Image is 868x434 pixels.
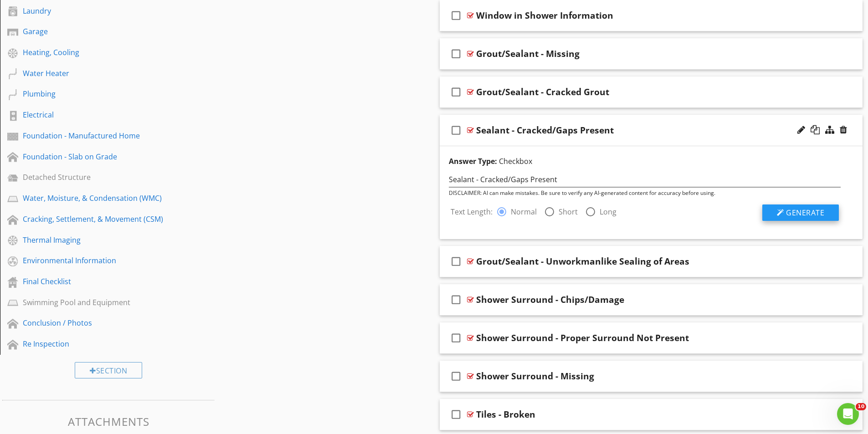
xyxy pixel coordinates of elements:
div: Grout/Sealant - Unworkmanlike Sealing of Areas [476,256,689,267]
div: Section [75,362,142,378]
i: check_box_outline_blank [449,81,463,103]
div: Re Inspection [23,338,174,349]
div: Electrical [23,109,174,120]
div: Thermal Imaging [23,235,174,245]
div: Conclusion / Photos [23,317,174,328]
input: Enter a few words (ex: leaky kitchen faucet) [449,172,841,187]
i: check_box_outline_blank [449,289,463,311]
div: Detached Structure [23,172,174,183]
button: Generate [762,204,839,221]
i: check_box_outline_blank [449,250,463,272]
i: check_box_outline_blank [449,327,463,349]
div: Swimming Pool and Equipment [23,297,174,308]
div: Water Heater [23,68,174,79]
div: Garage [23,26,174,37]
div: Environmental Information [23,255,174,266]
div: Shower Surround - Chips/Damage [476,294,624,305]
div: DISCLAIMER: AI can make mistakes. Be sure to verify any AI-generated content for accuracy before ... [449,189,841,197]
div: Foundation - Slab on Grade [23,151,174,162]
div: Shower Surround - Proper Surround Not Present [476,332,689,343]
div: Foundation - Manufactured Home [23,130,174,141]
i: check_box_outline_blank [449,119,463,141]
div: Heating, Cooling [23,47,174,58]
strong: Answer Type: [449,156,497,166]
label: Text Length: [451,206,496,217]
span: Generate [786,208,824,218]
div: Window in Shower Information [476,10,613,21]
span: Checkbox [499,156,532,166]
label: Normal [511,207,537,216]
label: Short [559,207,578,216]
div: Shower Surround - Missing [476,371,594,382]
div: Grout/Sealant - Missing [476,48,580,59]
div: Laundry [23,5,174,16]
div: Water, Moisture, & Condensation (WMC) [23,193,174,204]
div: Grout/Sealant - Cracked Grout [476,87,609,97]
iframe: Intercom live chat [837,403,859,425]
i: check_box_outline_blank [449,365,463,387]
div: Cracking, Settlement, & Movement (CSM) [23,214,174,225]
div: Tiles - Broken [476,409,535,420]
div: Final Checklist [23,276,174,287]
span: 10 [856,403,866,410]
label: Long [600,207,616,216]
i: check_box_outline_blank [449,5,463,26]
i: check_box_outline_blank [449,403,463,425]
div: Sealant - Cracked/Gaps Present [476,125,614,136]
div: Plumbing [23,88,174,99]
i: check_box_outline_blank [449,43,463,65]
